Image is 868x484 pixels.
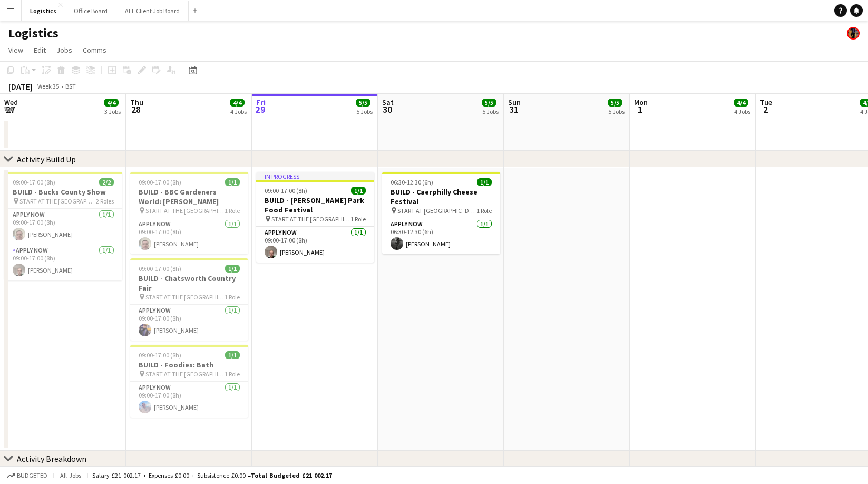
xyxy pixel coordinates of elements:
[3,103,18,115] span: 27
[382,98,394,107] span: Sat
[225,178,240,186] span: 1/1
[8,45,23,55] span: View
[130,274,248,293] h3: BUILD - Chatsworth Country Fair
[17,154,76,164] div: Activity Build Up
[139,265,181,273] span: 09:00-17:00 (8h)
[130,218,248,254] app-card-role: APPLY NOW1/109:00-17:00 (8h)[PERSON_NAME]
[130,360,248,370] h3: BUILD - Foodies: Bath
[847,27,860,40] app-user-avatar: Desiree Ramsey
[130,382,248,418] app-card-role: APPLY NOW1/109:00-17:00 (8h)[PERSON_NAME]
[22,1,65,21] button: Logistics
[225,207,240,215] span: 1 Role
[382,218,500,254] app-card-role: APPLY NOW1/106:30-12:30 (6h)[PERSON_NAME]
[65,82,76,90] div: BST
[58,471,83,479] span: All jobs
[104,108,121,115] div: 3 Jobs
[83,45,106,55] span: Comms
[130,258,248,341] app-job-card: 09:00-17:00 (8h)1/1BUILD - Chatsworth Country Fair START AT THE [GEOGRAPHIC_DATA]1 RoleAPPLY NOW1...
[30,43,50,57] a: Edit
[508,98,521,107] span: Sun
[139,178,181,186] span: 09:00-17:00 (8h)
[13,178,55,186] span: 09:00-17:00 (8h)
[92,471,332,479] div: Salary £21 002.17 + Expenses £0.00 + Subsistence £0.00 =
[397,207,476,215] span: START AT [GEOGRAPHIC_DATA]
[758,103,772,115] span: 2
[506,103,521,115] span: 31
[251,471,332,479] span: Total Budgeted £21 002.17
[35,82,61,90] span: Week 35
[225,351,240,359] span: 1/1
[19,197,96,205] span: START AT THE [GEOGRAPHIC_DATA]
[381,103,394,115] span: 30
[130,305,248,341] app-card-role: APPLY NOW1/109:00-17:00 (8h)[PERSON_NAME]
[130,187,248,206] h3: BUILD - BBC Gardeners World: [PERSON_NAME]
[99,178,114,186] span: 2/2
[104,99,119,107] span: 4/4
[52,43,76,57] a: Jobs
[225,293,240,301] span: 1 Role
[632,103,648,115] span: 1
[65,1,116,21] button: Office Board
[382,172,500,254] app-job-card: 06:30-12:30 (6h)1/1BUILD - Caerphilly Cheese Festival START AT [GEOGRAPHIC_DATA]1 RoleAPPLY NOW1/...
[256,172,374,180] div: In progress
[734,99,748,107] span: 4/4
[4,245,122,280] app-card-role: APPLY NOW1/109:00-17:00 (8h)[PERSON_NAME]
[476,207,492,215] span: 1 Role
[356,99,370,107] span: 5/5
[391,178,433,186] span: 06:30-12:30 (6h)
[255,103,266,115] span: 29
[116,1,189,21] button: ALL Client Job Board
[4,98,18,107] span: Wed
[482,99,496,107] span: 5/5
[608,99,622,107] span: 5/5
[734,108,750,115] div: 4 Jobs
[8,25,58,41] h1: Logistics
[256,196,374,215] h3: BUILD - [PERSON_NAME] Park Food Festival
[145,207,225,215] span: START AT THE [GEOGRAPHIC_DATA]
[145,293,225,301] span: START AT THE [GEOGRAPHIC_DATA]
[4,187,122,197] h3: BUILD - Bucks County Show
[350,215,366,223] span: 1 Role
[265,187,307,195] span: 09:00-17:00 (8h)
[760,98,772,107] span: Tue
[482,108,499,115] div: 5 Jobs
[130,172,248,254] app-job-card: 09:00-17:00 (8h)1/1BUILD - BBC Gardeners World: [PERSON_NAME] START AT THE [GEOGRAPHIC_DATA]1 Rol...
[145,370,225,378] span: START AT THE [GEOGRAPHIC_DATA]
[129,103,143,115] span: 28
[56,45,72,55] span: Jobs
[230,108,247,115] div: 4 Jobs
[4,209,122,245] app-card-role: APPLY NOW1/109:00-17:00 (8h)[PERSON_NAME]
[5,470,49,481] button: Budgeted
[230,99,245,107] span: 4/4
[139,351,181,359] span: 09:00-17:00 (8h)
[382,187,500,206] h3: BUILD - Caerphilly Cheese Festival
[225,370,240,378] span: 1 Role
[256,98,266,107] span: Fri
[256,227,374,263] app-card-role: APPLY NOW1/109:00-17:00 (8h)[PERSON_NAME]
[356,108,373,115] div: 5 Jobs
[4,43,27,57] a: View
[8,81,33,92] div: [DATE]
[130,345,248,418] app-job-card: 09:00-17:00 (8h)1/1BUILD - Foodies: Bath START AT THE [GEOGRAPHIC_DATA]1 RoleAPPLY NOW1/109:00-17...
[4,172,122,280] app-job-card: 09:00-17:00 (8h)2/2BUILD - Bucks County Show START AT THE [GEOGRAPHIC_DATA]2 RolesAPPLY NOW1/109:...
[477,178,492,186] span: 1/1
[634,98,648,107] span: Mon
[351,187,366,195] span: 1/1
[608,108,625,115] div: 5 Jobs
[17,472,47,479] span: Budgeted
[17,453,86,464] div: Activity Breakdown
[96,197,114,205] span: 2 Roles
[256,172,374,263] app-job-card: In progress09:00-17:00 (8h)1/1BUILD - [PERSON_NAME] Park Food Festival START AT THE [GEOGRAPHIC_D...
[34,45,46,55] span: Edit
[79,43,111,57] a: Comms
[271,215,350,223] span: START AT THE [GEOGRAPHIC_DATA]
[225,265,240,273] span: 1/1
[130,98,143,107] span: Thu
